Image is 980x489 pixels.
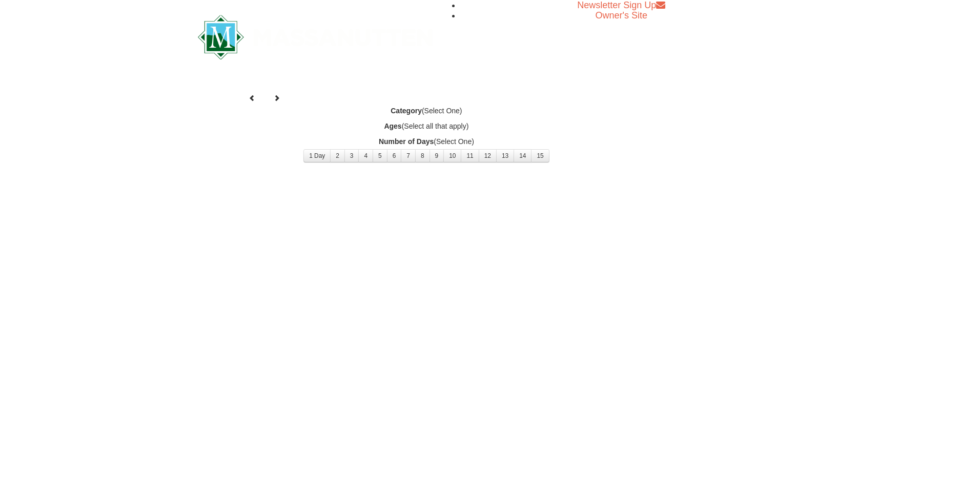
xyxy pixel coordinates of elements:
label: (Select all that apply) [242,121,611,131]
button: 1 Day [303,149,331,162]
strong: Ages [384,122,401,130]
strong: Number of Days [379,137,434,146]
a: Massanutten Resort [198,24,433,48]
button: 2 [330,149,345,162]
button: 15 [531,149,549,162]
button: 10 [443,149,461,162]
label: (Select One) [242,136,611,147]
button: 11 [461,149,479,162]
button: 3 [344,149,359,162]
button: 13 [496,149,514,162]
button: 8 [415,149,430,162]
button: 14 [514,149,532,162]
button: 6 [387,149,402,162]
label: (Select One) [242,106,611,116]
a: Owner's Site [596,10,647,21]
button: 9 [430,149,444,162]
strong: Category [391,107,422,115]
button: 12 [479,149,497,162]
button: 4 [358,149,373,162]
button: 5 [373,149,387,162]
button: 7 [401,149,416,162]
img: Massanutten Resort Logo [198,15,433,59]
